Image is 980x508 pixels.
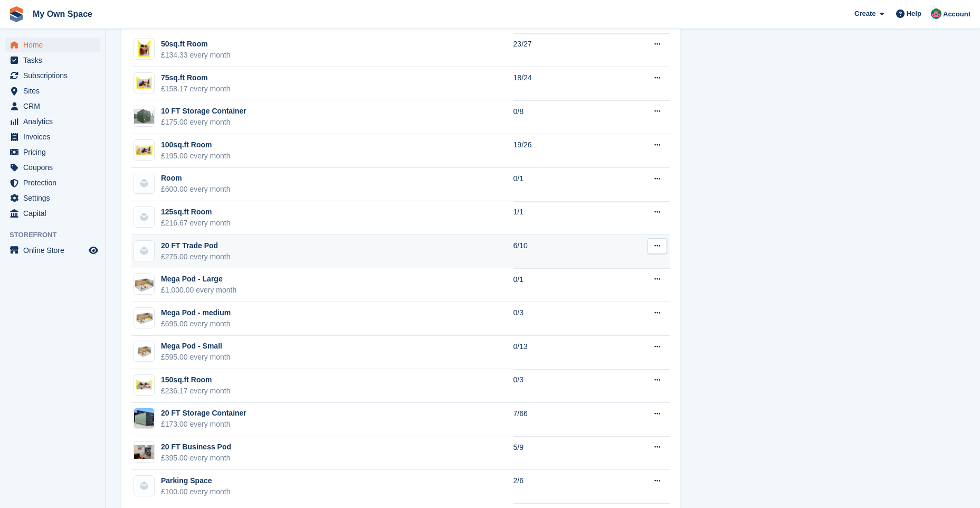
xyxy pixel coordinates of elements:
[161,50,231,61] div: £134.33 every month
[5,83,100,98] a: menu
[161,206,231,218] div: 125sq.ft Room
[513,268,610,302] td: 0/1
[161,184,231,195] div: £600.00 every month
[513,336,610,370] td: 0/13
[28,5,97,23] a: My Own Space
[5,145,100,159] a: menu
[161,274,236,285] div: Mega Pod - Large
[134,476,154,496] img: blank-unit-type-icon-ffbac7b88ba66c5e286b0e438baccc4b9c83835d4c34f86887a83fc20ec27e7b.svg
[5,99,100,114] a: menu
[23,243,87,258] span: Online Store
[513,168,610,202] td: 0/1
[134,39,154,59] img: 50sqft-front-3.png
[161,106,246,117] div: 10 FT Storage Container
[513,403,610,437] td: 7/66
[161,475,231,486] div: Parking Space
[161,251,231,262] div: £275.00 every month
[23,83,87,98] span: Sites
[5,191,100,205] a: menu
[161,441,231,453] div: 20 FT Business Pod
[5,68,100,83] a: menu
[161,139,231,150] div: 100sq.ft Room
[161,285,236,296] div: £1,000.00 every month
[87,244,100,257] a: Preview store
[161,385,231,397] div: £236.17 every month
[8,6,24,22] img: stora-icon-8386f47178a22dfd0bd8f6a31ec36ba5ce8667c1dd55bd0f319d3a0aa187defe.svg
[23,191,87,205] span: Settings
[161,408,246,419] div: 20 FT Storage Container
[513,134,610,168] td: 19/26
[161,341,231,352] div: Mega Pod - Small
[23,114,87,129] span: Analytics
[161,307,231,318] div: Mega Pod - medium
[5,37,100,52] a: menu
[161,39,231,50] div: 50sq.ft Room
[513,235,610,269] td: 6/10
[23,129,87,144] span: Invoices
[161,318,231,330] div: £695.00 every month
[161,150,231,162] div: £195.00 every month
[134,445,154,459] img: CSS_Office-Container_9-scaled.jpg
[23,206,87,221] span: Capital
[23,175,87,190] span: Protection
[134,241,154,261] img: blank-unit-type-icon-ffbac7b88ba66c5e286b0e438baccc4b9c83835d4c34f86887a83fc20ec27e7b.svg
[23,37,87,52] span: Home
[23,53,87,68] span: Tasks
[161,117,246,128] div: £175.00 every month
[161,453,231,464] div: £395.00 every month
[134,73,154,93] img: 75sqft_storage_room-front-3.png
[161,486,231,497] div: £100.00 every month
[23,145,87,159] span: Pricing
[513,201,610,235] td: 1/1
[161,72,231,83] div: 75sq.ft Room
[5,243,100,258] a: menu
[161,374,231,385] div: 150sq.ft Room
[134,274,154,294] img: extra%20large%20storage.png
[23,99,87,114] span: CRM
[161,218,231,229] div: £216.67 every month
[513,100,610,134] td: 0/8
[23,160,87,175] span: Coupons
[134,173,154,193] img: blank-unit-type-icon-ffbac7b88ba66c5e286b0e438baccc4b9c83835d4c34f86887a83fc20ec27e7b.svg
[943,9,971,20] span: Account
[161,240,231,251] div: 20 FT Trade Pod
[134,375,154,395] img: 150sqft-front-3.png
[161,173,231,184] div: Room
[134,140,154,160] img: 100sqft_storage_room-front-3.png
[931,8,941,19] img: Lucy Parry
[23,68,87,83] span: Subscriptions
[5,175,100,190] a: menu
[5,160,100,175] a: menu
[9,230,105,240] span: Storefront
[134,308,154,328] img: large%20storage.png
[513,302,610,336] td: 0/3
[161,352,231,363] div: £595.00 every month
[5,53,100,68] a: menu
[161,419,246,430] div: £173.00 every month
[134,341,154,361] img: medium%20storage.png
[5,129,100,144] a: menu
[513,33,610,67] td: 23/27
[513,436,610,470] td: 5/9
[513,369,610,403] td: 0/3
[134,109,154,124] img: 10ft-containers.jpg
[134,408,154,428] img: CSS_Pricing_20ftContainer_683x683.jpg
[854,8,876,19] span: Create
[513,470,610,504] td: 2/6
[134,207,154,227] img: blank-unit-type-icon-ffbac7b88ba66c5e286b0e438baccc4b9c83835d4c34f86887a83fc20ec27e7b.svg
[513,67,610,101] td: 18/24
[907,8,921,19] span: Help
[161,83,231,95] div: £158.17 every month
[5,206,100,221] a: menu
[5,114,100,129] a: menu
